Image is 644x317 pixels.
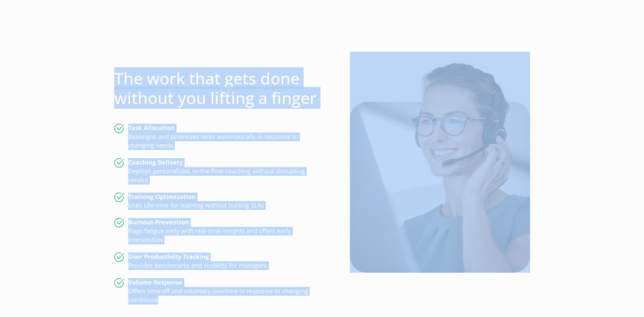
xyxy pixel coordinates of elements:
strong: Coaching Delivery [128,158,183,166]
strong: Volume Response [128,278,183,286]
li: Offers time off and voluntary overtime in response to changing conditions [114,278,322,304]
img: Female contact center employee smiling with her headset on [350,52,530,273]
strong: Task Allocation [128,124,175,132]
li: Uses idle time for learning without hurting SLAs [114,193,322,210]
strong: User Productivity Tracking [128,252,209,261]
li: Reassigns and prioritizes tasks automatically in response to changing needs [114,124,322,150]
li: Deploys personalized, in-the-flow coaching without disrupting service [114,158,322,185]
strong: Training Optimization [128,193,196,201]
li: Provides benchmarks and visibility for managers [114,252,322,270]
strong: Burnout Prevention [128,218,189,226]
li: Flags fatigue early with real-time insights and offers early intervention [114,218,322,244]
h2: The work that gets done without you lifting a finger [114,69,322,107]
